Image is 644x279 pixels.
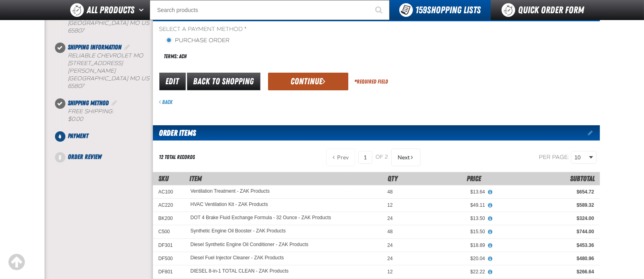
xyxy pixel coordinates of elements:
[496,189,594,195] div: $654.72
[485,189,496,196] button: View All Prices for Ventilation Treatment - ZAK Products
[159,48,376,65] div: Terms: ACH
[388,174,398,183] span: Qty
[111,99,119,107] a: Edit Shipping Method
[496,269,594,275] div: $266.64
[130,75,140,82] span: MO
[268,73,348,90] button: Continue
[404,255,485,262] div: $20.04
[404,269,485,275] div: $22.22
[153,225,185,238] td: C500
[404,202,485,208] div: $49.11
[467,174,481,183] span: Price
[68,99,109,107] span: Shipping Method
[190,174,202,183] span: Item
[387,256,392,261] span: 24
[404,242,485,248] div: $18.89
[376,154,388,161] span: of 2
[496,255,594,262] div: $480.96
[68,52,144,59] span: Reliable Chevrolet MO
[485,215,496,222] button: View All Prices for DOT 4 Brake Fluid Exchange Formula - 32 Ounce - ZAK Products
[358,151,372,164] input: Current page number
[355,78,388,86] div: Required Field
[166,37,172,43] input: Purchase Order
[387,242,392,248] span: 24
[387,202,392,208] span: 12
[485,228,496,236] button: View All Prices for Synthetic Engine Oil Booster - ZAK Products
[8,253,26,271] div: Scroll to the top
[124,43,132,51] a: Edit Shipping Information
[191,202,268,208] a: HVAC Ventilation Kit - ZAK Products
[496,228,594,235] div: $744.00
[68,116,83,122] strong: $0.00
[68,60,123,74] span: [STREET_ADDRESS][PERSON_NAME]
[68,132,89,140] span: Payment
[191,255,284,261] a: Diesel Fuel Injector Cleaner - ZAK Products
[153,212,185,225] td: BK200
[191,215,331,221] a: DOT 4 Brake Fluid Exchange Formula - 32 Ounce - ZAK Products
[575,153,587,162] span: 10
[55,131,65,142] span: 4
[485,269,496,276] button: View All Prices for DIESEL 8-in-1 TOTAL CLEAN - ZAK Products
[404,189,485,195] div: $13.64
[87,3,135,17] span: All Products
[68,83,84,90] bdo: 65807
[416,4,427,16] strong: 159
[387,229,392,234] span: 48
[60,152,153,162] li: Order Review. Step 5 of 5. Not Completed
[68,75,128,82] span: [GEOGRAPHIC_DATA]
[55,152,65,163] span: 5
[153,199,185,212] td: AC220
[588,130,600,136] a: Edit items
[187,73,260,90] a: Back to Shopping
[191,242,309,248] a: Diesel Synthetic Engine Oil Conditioner - ZAK Products
[68,43,122,51] span: Shipping Information
[191,228,286,234] a: Synthetic Engine Oil Booster - ZAK Products
[60,43,153,98] li: Shipping Information. Step 2 of 5. Completed
[496,242,594,248] div: $453.36
[68,27,84,34] bdo: 65807
[153,252,185,265] td: DF500
[60,98,153,131] li: Shipping Method. Step 3 of 5. Completed
[68,108,153,123] div: Free Shipping:
[485,202,496,209] button: View All Prices for HVAC Ventilation Kit - ZAK Products
[404,228,485,235] div: $15.50
[159,153,195,161] div: 12 total records
[416,4,481,16] span: Shopping Lists
[60,131,153,152] li: Payment. Step 4 of 5. Not Completed
[166,37,230,45] label: Purchase Order
[539,153,570,160] span: Per page:
[387,189,392,195] span: 48
[191,189,270,194] a: Ventilation Treatment - ZAK Products
[404,215,485,222] div: $13.50
[153,265,185,278] td: DF801
[159,73,186,90] a: Edit
[159,26,376,33] span: Select a Payment Method
[130,20,140,26] span: MO
[159,174,169,183] a: SKU
[153,125,196,141] h2: Order Items
[496,215,594,222] div: $324.00
[68,20,128,26] span: [GEOGRAPHIC_DATA]
[485,255,496,263] button: View All Prices for Diesel Fuel Injector Cleaner - ZAK Products
[496,202,594,208] div: $589.32
[153,238,185,252] td: DF301
[142,20,150,26] span: US
[153,185,185,198] td: AC100
[485,242,496,249] button: View All Prices for Diesel Synthetic Engine Oil Conditioner - ZAK Products
[387,216,392,221] span: 24
[571,174,595,183] span: Subtotal
[159,99,173,105] a: Back
[142,75,150,82] span: US
[387,269,392,275] span: 12
[68,153,102,161] span: Order Review
[191,269,289,274] a: DIESEL 8-in-1 TOTAL CLEAN - ZAK Products
[398,154,410,161] span: Next Page
[391,149,421,166] button: Next Page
